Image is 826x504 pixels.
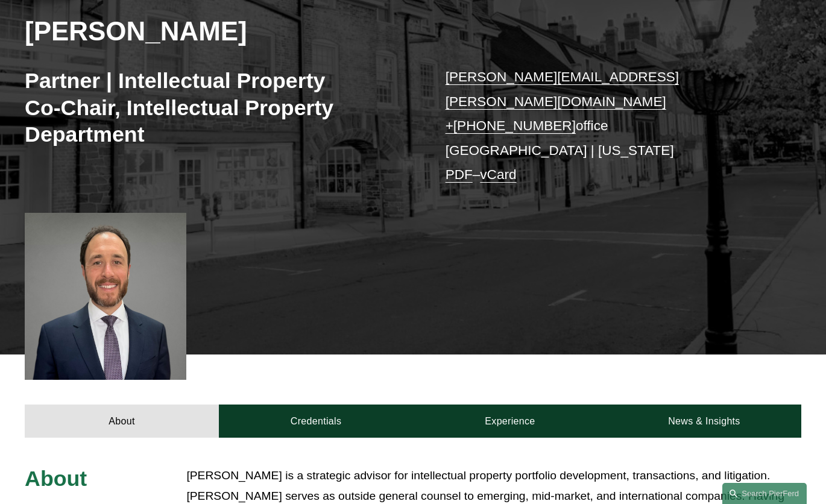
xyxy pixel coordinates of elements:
[413,405,607,438] a: Experience
[25,405,219,438] a: About
[25,467,87,491] span: About
[25,68,413,148] h3: Partner | Intellectual Property Co-Chair, Intellectual Property Department
[446,118,453,133] a: +
[453,118,576,133] a: [PHONE_NUMBER]
[446,65,769,187] p: office [GEOGRAPHIC_DATA] | [US_STATE] –
[25,15,413,47] h2: [PERSON_NAME]
[607,405,801,438] a: News & Insights
[480,167,516,182] a: vCard
[446,167,473,182] a: PDF
[722,483,807,504] a: Search this site
[219,405,413,438] a: Credentials
[446,69,679,109] a: [PERSON_NAME][EMAIL_ADDRESS][PERSON_NAME][DOMAIN_NAME]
